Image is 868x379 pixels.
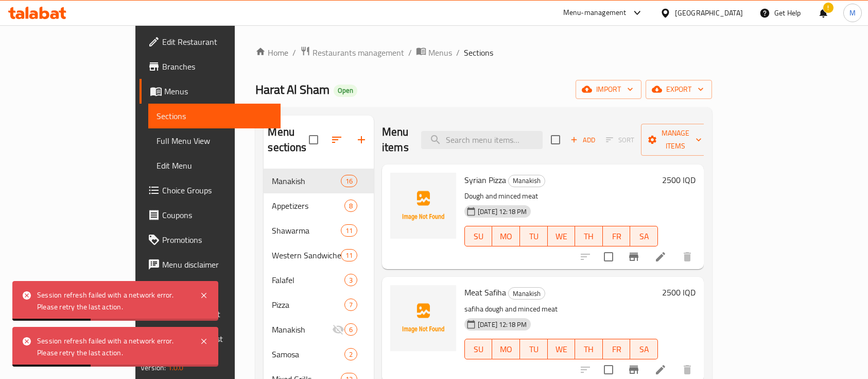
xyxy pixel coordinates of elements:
button: WE [548,226,576,246]
div: [GEOGRAPHIC_DATA] [675,7,743,19]
span: Manakish [509,175,545,187]
div: Session refresh failed with a network error. Please retry the last action. [37,289,189,312]
a: Menus [416,46,452,59]
span: Meat Safiha [464,285,506,300]
a: Restaurants management [300,46,404,59]
a: Edit menu item [654,251,667,263]
div: Manakish16 [264,169,374,193]
div: Pizza7 [264,292,374,317]
span: Manakish [272,323,332,336]
span: SU [469,342,488,357]
span: Western Sandwiches [272,249,340,261]
div: items [341,175,357,187]
span: FR [607,342,627,357]
span: [DATE] 12:18 PM [474,207,531,217]
span: Menus [428,46,452,59]
span: [DATE] 12:18 PM [474,320,531,329]
button: FR [603,339,631,359]
button: SU [464,339,492,359]
span: Appetizers [272,200,344,212]
a: Upsell [140,277,281,302]
span: 8 [345,201,357,211]
span: import [584,83,633,96]
button: SA [630,339,658,359]
span: 16 [341,176,357,186]
button: FR [603,226,631,246]
li: / [408,46,412,59]
div: items [344,299,357,311]
button: SU [464,226,492,246]
span: FR [607,229,627,244]
span: 11 [341,251,357,260]
h6: 2500 IQD [662,285,696,300]
div: items [344,200,357,212]
span: Edit Restaurant [162,36,272,48]
span: Full Menu View [157,135,272,147]
button: TH [575,226,603,246]
div: items [341,224,357,237]
input: search [421,131,543,149]
button: Add [566,132,599,148]
span: 3 [345,275,357,285]
div: Shawarma11 [264,218,374,243]
span: 1.0.0 [168,361,184,374]
span: 11 [341,226,357,236]
div: Menu-management [563,7,627,19]
span: Select section [545,129,566,151]
span: Shawarma [272,224,340,237]
span: Add item [566,132,599,148]
div: Samosa2 [264,342,374,367]
button: Manage items [641,124,710,156]
div: items [344,323,357,336]
button: export [646,80,712,99]
span: Coupons [162,209,272,221]
span: Menu disclaimer [162,258,272,271]
a: Branches [140,54,281,79]
span: TU [524,229,544,244]
a: Promotions [140,227,281,252]
div: items [344,274,357,286]
a: Edit Restaurant [140,29,281,54]
div: Open [334,85,357,97]
a: Menus [140,79,281,104]
button: TU [520,339,548,359]
button: Branch-specific-item [621,244,646,269]
span: Manakish [509,288,545,300]
span: SU [469,229,488,244]
span: Choice Groups [162,184,272,196]
span: Falafel [272,274,344,286]
div: items [341,249,357,261]
li: / [456,46,460,59]
div: Falafel3 [264,268,374,292]
span: Open [334,86,357,95]
span: Edit Menu [157,159,272,172]
span: WE [552,342,571,357]
span: Promotions [162,234,272,246]
span: Manage items [649,127,702,153]
button: Add section [349,127,374,152]
div: Manakish6 [264,317,374,342]
span: export [654,83,704,96]
span: Branches [162,60,272,73]
span: TU [524,342,544,357]
h6: 2500 IQD [662,173,696,187]
span: Samosa [272,348,344,360]
span: Select all sections [303,129,324,151]
span: MO [496,342,516,357]
a: Edit menu item [654,364,667,376]
a: Full Menu View [148,128,281,153]
span: TH [579,342,599,357]
span: 2 [345,350,357,359]
span: Syrian Pizza [464,172,506,188]
span: Sections [464,46,493,59]
h2: Menu items [382,124,409,155]
a: Menu disclaimer [140,252,281,277]
span: Add [569,134,597,146]
div: items [344,348,357,360]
